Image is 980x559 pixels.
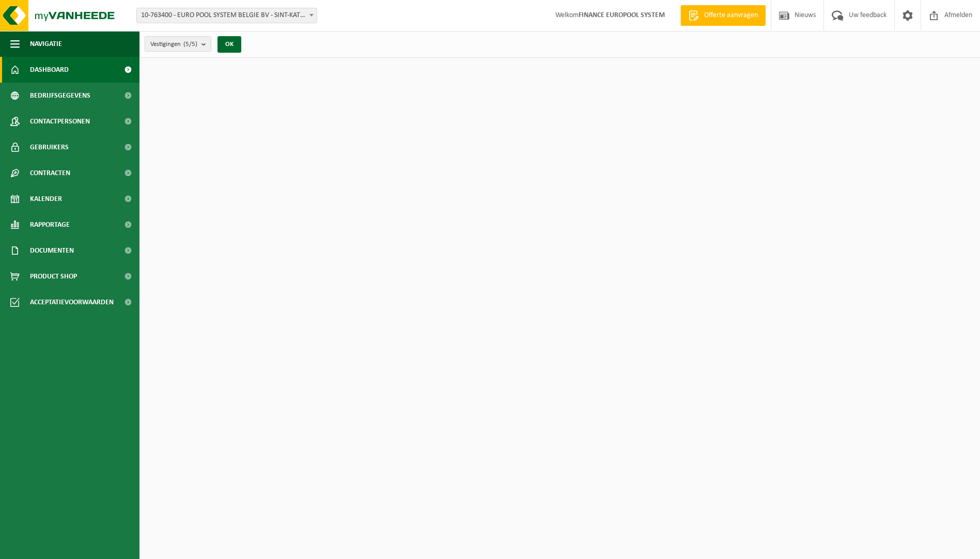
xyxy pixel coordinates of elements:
[136,8,317,23] span: 10-763400 - EURO POOL SYSTEM BELGIE BV - SINT-KATELIJNE-WAVER
[30,57,69,83] span: Dashboard
[150,37,197,52] span: Vestigingen
[30,212,70,238] span: Rapportage
[145,36,211,52] button: Vestigingen(5/5)
[30,108,90,134] span: Contactpersonen
[680,5,766,26] a: Offerte aanvragen
[579,11,665,19] strong: FINANCE EUROPOOL SYSTEM
[137,8,317,23] span: 10-763400 - EURO POOL SYSTEM BELGIE BV - SINT-KATELIJNE-WAVER
[30,289,114,315] span: Acceptatievoorwaarden
[30,263,77,289] span: Product Shop
[30,83,90,108] span: Bedrijfsgegevens
[30,160,70,186] span: Contracten
[702,10,760,21] span: Offerte aanvragen
[217,36,241,53] button: OK
[30,134,69,160] span: Gebruikers
[30,238,74,263] span: Documenten
[30,186,62,212] span: Kalender
[183,41,197,48] count: (5/5)
[30,31,62,57] span: Navigatie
